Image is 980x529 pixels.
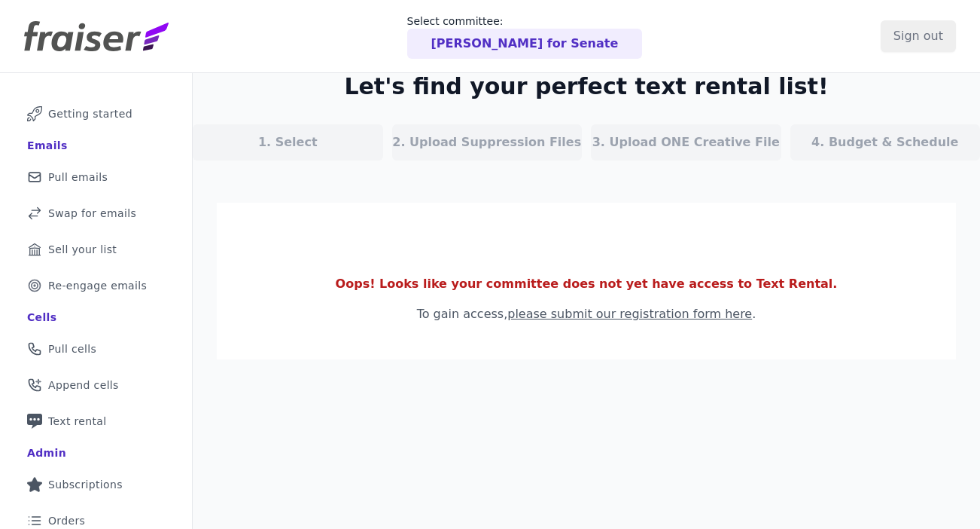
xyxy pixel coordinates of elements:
p: Oops! Looks like your committee does not yet have access to Text Rental. [241,275,932,293]
a: Append cells [12,368,180,402]
div: Emails [27,138,68,153]
a: Swap for emails [12,197,180,230]
a: Getting started [12,97,180,130]
span: Text rental [48,414,107,429]
div: Cells [27,310,56,325]
p: To gain access, . [241,305,932,323]
h2: Let's find your perfect text rental list! [344,73,828,100]
span: Pull emails [48,170,108,185]
a: Text rental [12,405,180,438]
p: 3. Upload ONE Creative File [592,133,780,151]
a: Select committee: [PERSON_NAME] for Senate [407,14,643,59]
a: Re-engage emails [12,269,180,302]
span: Subscriptions [48,477,123,492]
span: Swap for emails [48,206,136,221]
div: Admin [27,445,66,460]
span: Sell your list [48,242,117,257]
a: Subscriptions [12,468,180,501]
input: Sign out [881,20,956,52]
p: 1. Select [258,133,318,151]
span: Pull cells [48,341,96,356]
span: Orders [48,513,85,528]
a: Pull cells [12,332,180,365]
p: Select committee: [407,14,643,29]
img: Fraiser Logo [24,21,169,51]
span: Append cells [48,378,119,393]
a: Pull emails [12,161,180,194]
p: 2. Upload Suppression Files [392,133,581,151]
a: please submit our registration form here [507,307,752,321]
p: [PERSON_NAME] for Senate [431,35,619,53]
span: Re-engage emails [48,278,147,293]
span: Getting started [48,106,132,121]
p: 4. Budget & Schedule [811,133,958,151]
a: Sell your list [12,233,180,266]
